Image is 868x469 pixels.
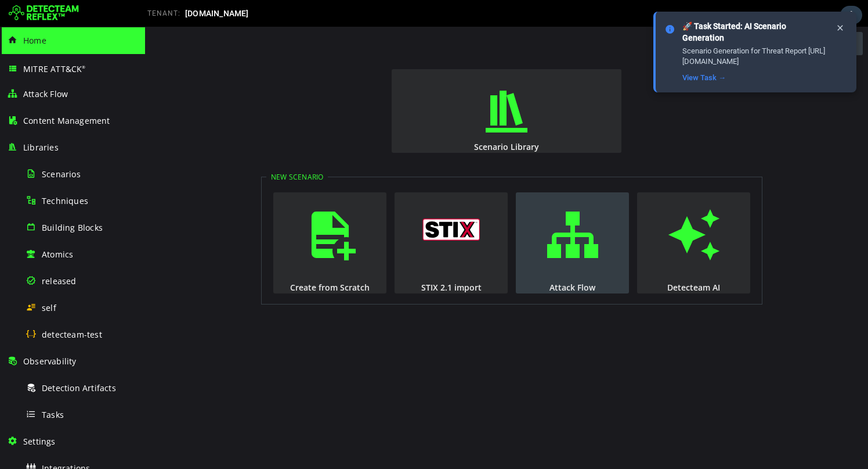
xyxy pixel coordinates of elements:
span: detecteam-test [42,329,102,340]
span: Attack Flow [23,88,68,99]
div: Task Notifications [840,6,862,24]
div: Attack Flow [370,255,485,266]
span: Tasks [42,409,64,420]
span: Settings [23,436,56,447]
span: [DOMAIN_NAME] [185,9,249,18]
span: Scenarios [42,169,81,180]
button: Detecteam AI [492,166,605,267]
span: TENANT: [147,9,180,17]
img: Detecteam logo [9,4,79,23]
button: Attack Flow [371,166,484,267]
div: Detecteam AI [491,255,606,266]
span: self [42,302,56,313]
span: Observability [23,356,77,367]
span: Detection Artifacts [42,382,116,393]
span: Home [23,35,46,46]
span: released [42,275,77,287]
span: Content Management [23,115,110,126]
div: Scenario Library [245,114,478,126]
button: Scenario Library [247,42,476,126]
img: logo_stix.svg [277,192,335,214]
div: Scenario Generation for Threat Report [URL][DOMAIN_NAME] [682,46,826,67]
span: Techniques [42,195,88,206]
legend: New Scenario [121,145,183,155]
div: Starting AI to create TTPs [580,5,718,30]
sup: ® [82,65,85,70]
span: MITRE ATT&CK [23,63,86,74]
div: STIX 2.1 import [248,255,364,266]
span: Libraries [23,142,59,153]
button: STIX 2.1 import [249,166,363,267]
a: View Task → [682,73,726,82]
div: 🚀 Task Started: AI Scenario Generation [682,21,826,44]
span: Building Blocks [42,222,103,233]
div: Create from Scratch [127,255,243,266]
button: Create from Scratch [128,166,241,267]
span: Atomics [42,249,73,260]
